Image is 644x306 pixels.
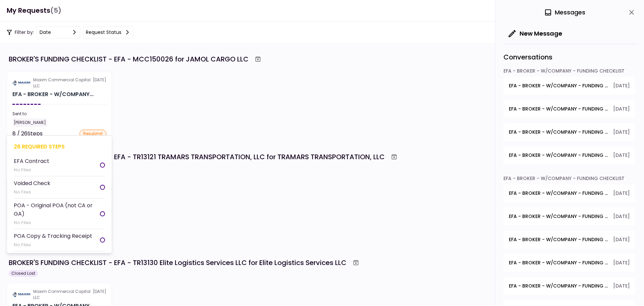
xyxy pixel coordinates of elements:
div: date [40,29,51,36]
button: open-conversation [503,208,635,225]
span: EFA - BROKER - W/COMPANY - FUNDING CHECKLIST - Dealer GPS Installation Invoice [509,282,608,290]
h1: My Requests [7,4,61,17]
img: Partner logo [12,292,31,298]
div: No Files [14,242,92,248]
span: EFA - BROKER - W/COMPANY - FUNDING CHECKLIST - Debtor Sales Tax Treatment [509,259,608,266]
div: BROKER'S FUNDING CHECKLIST - EFA - TR13130 Elite Logistics Services LLC for Elite Logistics Servi... [9,258,346,268]
button: open-conversation [503,146,635,164]
span: [DATE] [613,236,630,243]
span: EFA - BROKER - W/COMPANY - FUNDING CHECKLIST - GPS Units Ordered [509,82,608,89]
div: EFA Contract [14,157,49,165]
div: Conversations [503,44,637,68]
div: Maxim Commercial Capital LLC [33,289,93,301]
div: No Files [14,167,49,173]
div: No Files [14,189,50,195]
button: Archive workflow [388,151,400,163]
span: EFA - BROKER - W/COMPANY - FUNDING CHECKLIST - Debtor Title Requirements - Proof of IRP or Exemption [509,152,608,159]
button: open-conversation [503,254,635,272]
button: close [626,7,637,18]
div: Filter by: [7,26,133,38]
div: BROKER'S FUNDING CHECKLIST - EFA - TR13121 TRAMARS TRANSPORTATION, LLC for TRAMARS TRANSPORTATION... [9,152,385,162]
button: open-conversation [503,123,635,141]
span: EFA - BROKER - W/COMPANY - FUNDING CHECKLIST - Certificate of Insurance [509,213,608,220]
div: Messages [544,7,585,17]
div: resubmit [79,130,106,138]
button: Archive workflow [252,53,264,65]
div: EFA - BROKER - W/COMPANY - FUNDING CHECKLIST [503,175,635,184]
div: Maxim Commercial Capital LLC [33,77,93,89]
div: [DATE] [12,289,106,301]
img: Partner logo [12,80,31,86]
button: open-conversation [503,231,635,249]
span: [DATE] [613,190,630,197]
span: [DATE] [613,259,630,266]
div: 8 / 26 Steps [12,130,43,138]
span: [DATE] [613,282,630,290]
div: POA Copy & Tracking Receipt [14,232,92,240]
span: [DATE] [613,152,630,159]
button: Request status [83,26,133,38]
div: EFA - BROKER - W/COMPANY - FUNDING CHECKLIST [12,90,94,98]
span: [DATE] [613,105,630,113]
button: New Message [503,25,568,42]
div: EFA - BROKER - W/COMPANY - FUNDING CHECKLIST [503,68,635,77]
span: EFA - BROKER - W/COMPANY - FUNDING CHECKLIST - POA Copy & Tracking Receipt [509,236,608,243]
button: open-conversation [503,184,635,202]
div: No Files [14,219,100,226]
button: open-conversation [503,277,635,295]
span: EFA - BROKER - W/COMPANY - FUNDING CHECKLIST - Debtor CDL or Driver License [509,105,608,113]
div: [PERSON_NAME] [12,118,47,127]
button: date [37,26,80,38]
button: Archive workflow [350,257,362,269]
div: POA - Original POA (not CA or GA) [14,201,100,218]
div: Closed Lost [9,270,38,277]
button: open-conversation [503,100,635,118]
div: Voided Check [14,179,50,187]
div: 26 required steps [14,142,105,151]
div: Sent to: [12,111,106,117]
span: [DATE] [613,213,630,220]
div: BROKER'S FUNDING CHECKLIST - EFA - MCC150026 for JAMOL CARGO LLC [9,54,249,64]
span: (5) [50,4,61,17]
div: [DATE] [12,77,106,89]
button: open-conversation [503,77,635,95]
span: EFA - BROKER - W/COMPANY - FUNDING CHECKLIST [509,190,608,197]
span: [DATE] [613,129,630,136]
span: EFA - BROKER - W/COMPANY - FUNDING CHECKLIST - Dealer's Final Invoice [509,129,608,136]
span: [DATE] [613,82,630,89]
